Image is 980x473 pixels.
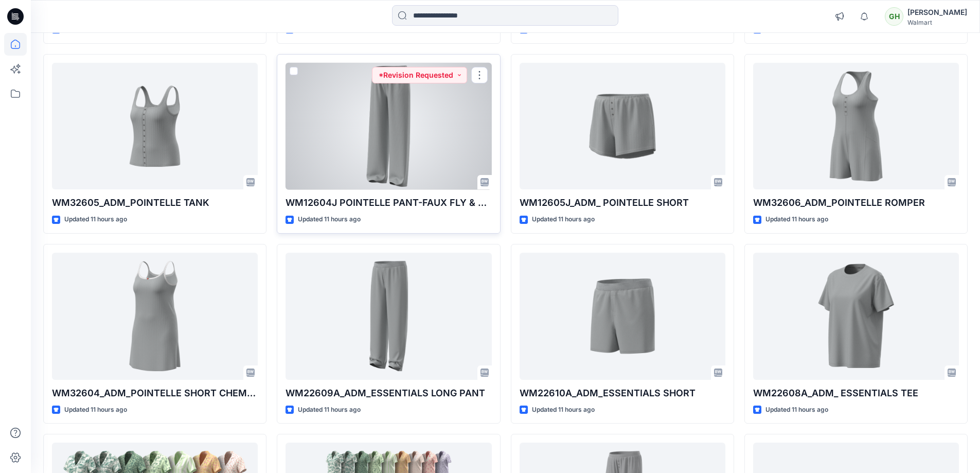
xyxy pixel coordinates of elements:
p: WM32605_ADM_POINTELLE TANK [52,196,258,210]
a: WM22608A_ADM_ ESSENTIALS TEE [753,253,959,380]
a: WM12605J_ADM_ POINTELLE SHORT [520,63,725,190]
p: Updated 11 hours ago [765,214,828,225]
p: WM32604_ADM_POINTELLE SHORT CHEMISE [52,386,258,400]
a: WM12604J POINTELLE PANT-FAUX FLY & BUTTONS + PICOT [286,63,491,190]
div: GH [885,7,903,26]
p: Updated 11 hours ago [765,405,828,415]
p: WM12605J_ADM_ POINTELLE SHORT [520,196,725,210]
p: Updated 11 hours ago [298,214,361,225]
p: WM22608A_ADM_ ESSENTIALS TEE [753,386,959,400]
a: WM32604_ADM_POINTELLE SHORT CHEMISE [52,253,258,380]
a: WM32606_ADM_POINTELLE ROMPER [753,63,959,190]
div: Walmart [907,19,967,26]
p: Updated 11 hours ago [64,214,127,225]
a: WM22610A_ADM_ESSENTIALS SHORT [520,253,725,380]
a: WM32605_ADM_POINTELLE TANK [52,63,258,190]
p: WM22610A_ADM_ESSENTIALS SHORT [520,386,725,400]
p: WM12604J POINTELLE PANT-FAUX FLY & BUTTONS + PICOT [286,196,491,210]
a: WM22609A_ADM_ESSENTIALS LONG PANT [286,253,491,380]
p: Updated 11 hours ago [532,405,595,415]
p: Updated 11 hours ago [298,405,361,415]
p: Updated 11 hours ago [532,214,595,225]
div: [PERSON_NAME] [907,6,967,19]
p: WM22609A_ADM_ESSENTIALS LONG PANT [286,386,491,400]
p: Updated 11 hours ago [64,405,127,415]
p: WM32606_ADM_POINTELLE ROMPER [753,196,959,210]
